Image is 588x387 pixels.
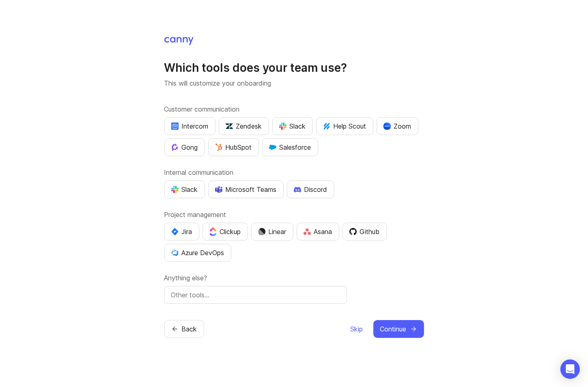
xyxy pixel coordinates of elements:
button: HubSpot [208,138,259,156]
button: Linear [251,223,293,241]
button: Azure DevOps [164,244,231,262]
img: svg+xml;base64,PHN2ZyB4bWxucz0iaHR0cDovL3d3dy53My5vcmcvMjAwMC9zdmciIHZpZXdCb3g9IjAgMCA0MC4zNDMgND... [171,228,179,235]
label: Anything else? [164,273,424,283]
button: Discord [287,181,334,198]
div: Azure DevOps [171,248,224,258]
label: Project management [164,210,424,219]
button: Intercom [164,117,215,135]
div: HubSpot [215,142,252,152]
div: Open Intercom Messenger [560,359,580,379]
div: Microsoft Teams [215,185,277,194]
div: Zendesk [226,121,262,131]
button: Continue [373,320,424,338]
img: 0D3hMmx1Qy4j6AAAAAElFTkSuQmCC [349,228,357,235]
div: Gong [171,142,198,152]
label: Internal communication [164,168,424,177]
button: Help Scout [316,117,373,135]
img: Canny Home [164,37,194,45]
button: Back [164,320,204,338]
img: j83v6vj1tgY2AAAAABJRU5ErkJggg== [209,227,217,236]
img: YKcwp4sHBXAAAAAElFTkSuQmCC [171,249,179,256]
div: Slack [279,121,306,131]
span: Continue [380,324,407,334]
div: Github [349,227,380,236]
button: Slack [272,117,313,135]
div: Intercom [171,121,209,131]
img: xLHbn3khTPgAAAABJRU5ErkJggg== [383,123,391,130]
span: Back [182,324,197,334]
button: Github [342,223,387,241]
button: Asana [297,223,339,241]
div: Linear [258,227,286,236]
button: Skip [350,320,364,338]
button: Microsoft Teams [208,181,284,198]
div: Clickup [209,227,241,236]
div: Slack [171,185,198,194]
img: G+3M5qq2es1si5SaumCnMN47tP1CvAZneIVX5dcx+oz+ZLhv4kfP9DwAAAABJRU5ErkJggg== [215,144,222,151]
div: Jira [171,227,192,236]
h1: Which tools does your team use? [164,60,424,75]
button: Slack [164,181,205,198]
img: qKnp5cUisfhcFQGr1t296B61Fm0WkUVwBZaiVE4uNRmEGBFetJMz8xGrgPHqF1mLDIG816Xx6Jz26AFmkmT0yuOpRCAR7zRpG... [171,144,179,151]
img: Dm50RERGQWO2Ei1WzHVviWZlaLVriU9uRN6E+tIr91ebaDbMKKPDpFbssSuEG21dcGXkrKsuOVPwCeFJSFAIOxgiKgL2sFHRe... [258,228,265,235]
div: Salesforce [269,142,311,152]
img: UniZRqrCPz6BHUWevMzgDJ1FW4xaGg2egd7Chm8uY0Al1hkDyjqDa8Lkk0kDEdqKkBok+T4wfoD0P0o6UMciQ8AAAAASUVORK... [226,123,233,130]
button: Clickup [202,223,248,241]
span: Skip [351,324,363,334]
img: eRR1duPH6fQxdnSV9IruPjCimau6md0HxlPR81SIPROHX1VjYjAN9a41AAAAAElFTkSuQmCC [171,123,179,130]
input: Other tools… [171,290,340,300]
img: D0GypeOpROL5AAAAAElFTkSuQmCC [215,186,222,193]
p: This will customize your onboarding [164,78,424,88]
div: Discord [294,185,327,194]
button: Gong [164,138,205,156]
img: WIAAAAASUVORK5CYII= [171,186,179,193]
img: +iLplPsjzba05dttzK064pds+5E5wZnCVbuGoLvBrYdmEPrXTzGo7zG60bLEREEjvOjaG9Saez5xsOEAbxBwOP6dkea84XY9O... [294,187,301,192]
img: GKxMRLiRsgdWqxrdBeWfGK5kaZ2alx1WifDSa2kSTsK6wyJURKhUuPoQRYzjholVGzT2A2owx2gHwZoyZHHCYJ8YNOAZj3DSg... [269,144,276,151]
img: Rf5nOJ4Qh9Y9HAAAAAElFTkSuQmCC [304,228,311,235]
div: Help Scout [323,121,366,131]
label: Customer communication [164,104,424,114]
button: Zoom [377,117,418,135]
button: Zendesk [219,117,269,135]
div: Asana [304,227,332,236]
img: WIAAAAASUVORK5CYII= [279,123,286,130]
button: Jira [164,223,199,241]
button: Salesforce [262,138,318,156]
div: Zoom [383,121,411,131]
img: kV1LT1TqjqNHPtRK7+FoaplE1qRq1yqhg056Z8K5Oc6xxgIuf0oNQ9LelJqbcyPisAf0C9LDpX5UIuAAAAAElFTkSuQmCC [323,123,330,130]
